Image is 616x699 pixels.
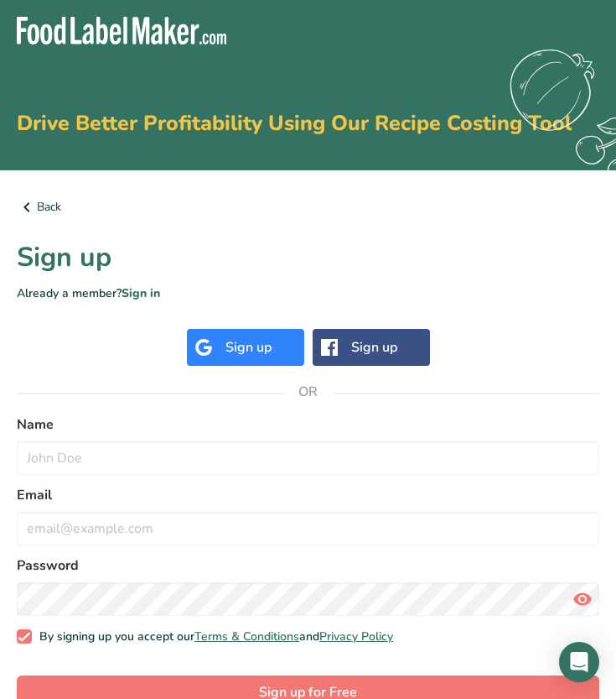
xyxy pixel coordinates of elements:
a: Privacy Policy [319,629,393,644]
input: email@example.com [17,512,599,545]
a: Terms & Conditions [194,629,299,644]
a: Back [17,197,599,217]
img: Food Label Maker [17,17,226,44]
p: Already a member? [17,284,599,302]
label: Password [17,556,599,576]
a: Sign in [122,285,160,301]
label: Email [17,485,599,505]
h1: Sign up [17,237,599,278]
span: Drive Better Profitability Using Our Recipe Costing Tool [17,109,572,138]
label: Name [17,415,599,435]
input: John Doe [17,441,599,475]
div: Sign up [351,337,397,357]
div: Open Intercom Messenger [559,642,599,682]
span: By signing up you accept our and [32,629,394,644]
span: OR [283,367,334,417]
div: Sign up [225,337,272,357]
